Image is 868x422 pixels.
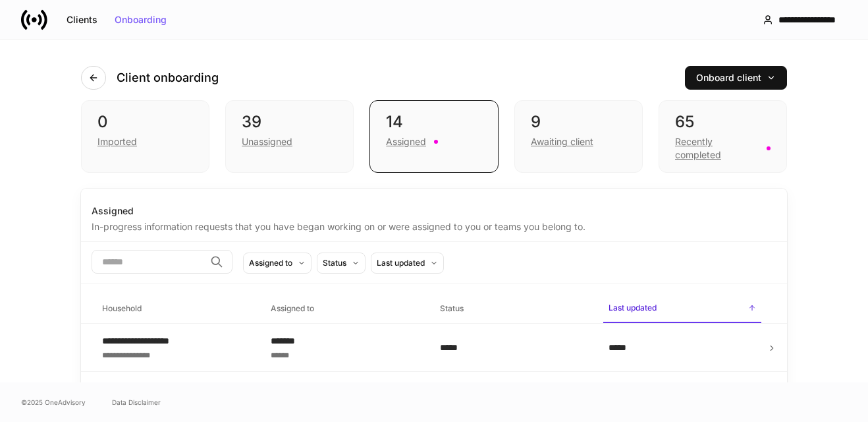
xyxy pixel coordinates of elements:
div: 9 [531,111,626,133]
div: 0 [97,111,193,133]
h6: Household [102,302,142,315]
div: Recently completed [675,135,759,162]
div: Assigned to [249,256,292,269]
div: 39 [242,111,337,133]
button: Assigned to [243,253,312,274]
div: Awaiting client [531,135,593,148]
h6: Status [440,302,464,315]
h4: Client onboarding [117,70,219,86]
div: Clients [67,15,97,24]
span: Status [435,295,593,322]
div: Assigned [386,135,426,148]
div: Unassigned [242,135,292,148]
span: Household [97,295,255,322]
div: Onboarding [115,15,167,24]
h6: Last updated [609,301,657,314]
div: 14 [386,111,481,133]
div: 0Imported [81,100,209,173]
div: 65Recently completed [659,100,787,173]
div: Last updated [377,256,425,269]
button: Onboarding [106,9,175,30]
div: 39Unassigned [225,100,354,173]
div: Assigned [92,204,776,218]
button: Last updated [371,253,444,274]
button: Status [317,253,366,274]
div: In-progress information requests that you have began working on or were assigned to you or teams ... [92,218,776,233]
div: 9Awaiting client [514,100,643,173]
span: Last updated [603,295,761,323]
div: Imported [97,135,137,148]
button: Onboard client [685,66,787,90]
div: 65 [675,111,771,133]
span: Assigned to [265,295,423,322]
span: © 2025 OneAdvisory [21,397,86,407]
div: Status [323,256,346,269]
div: 14Assigned [369,100,498,173]
h6: Assigned to [271,302,314,315]
div: Onboard client [696,73,776,82]
button: Clients [58,9,106,30]
a: Data Disclaimer [112,397,161,407]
